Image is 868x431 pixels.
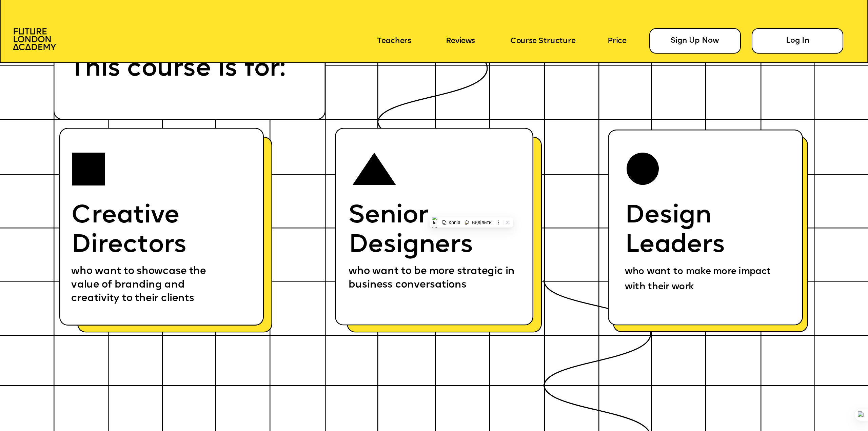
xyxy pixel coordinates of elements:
[625,201,780,260] p: Design Leaders
[608,37,626,45] a: Price
[70,54,476,84] p: This course is for:
[349,201,521,260] p: Senior Designers
[71,267,209,304] span: who want to showcase the value of branding and creativity to their clients
[510,37,576,45] a: Course Structure
[625,267,773,292] span: who want to make more impact with their work
[446,37,475,45] a: Reviews
[349,267,517,290] span: who want to be more strategic in business conversations
[13,28,56,50] img: image-aac980e9-41de-4c2d-a048-f29dd30a0068.png
[71,201,223,260] p: Creative Directors
[377,37,411,45] a: Teachers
